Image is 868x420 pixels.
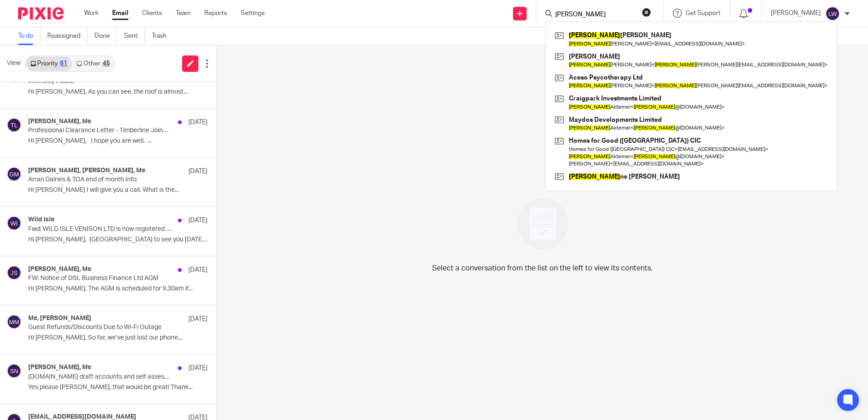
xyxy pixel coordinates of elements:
a: Team [176,9,191,18]
img: svg%3E [7,364,21,378]
a: Clients [142,9,162,18]
h4: [PERSON_NAME], Me [28,118,91,125]
a: Email [112,9,128,18]
img: svg%3E [825,6,840,21]
p: [PERSON_NAME] [771,9,821,18]
p: Hi [PERSON_NAME], [GEOGRAPHIC_DATA] to see you [DATE]... [28,236,207,244]
div: 45 [103,60,110,67]
p: Hi [PERSON_NAME] I will give you a call. What is the... [28,186,207,194]
p: [DATE] [188,315,207,324]
div: 61 [60,60,67,67]
p: [DATE] [188,265,207,275]
p: Hi [PERSON_NAME], The AGM is scheduled for 9.30am if... [28,285,207,293]
a: Priority61 [26,56,72,71]
p: Hi [PERSON_NAME], So far, we’ve just lost our phone... [28,334,207,342]
h4: [PERSON_NAME], [PERSON_NAME], Me [28,167,145,175]
p: [DATE] [188,167,207,176]
p: Professional Clearance Letter - Timberline Joinery Ltd [28,127,172,135]
p: Hi [PERSON_NAME], I hope you are well. ... [28,137,207,145]
p: Select a conversation from the list on the left to view its contents. [432,263,653,274]
img: svg%3E [7,265,21,280]
a: Work [84,9,99,18]
p: Invercloy House [28,78,172,85]
img: svg%3E [7,118,21,132]
span: Get Support [686,10,720,16]
h4: [PERSON_NAME], Me [28,265,91,273]
a: To do [18,27,40,45]
h4: Wild Isle [28,216,54,224]
h4: [PERSON_NAME], Me [28,364,91,371]
p: Guest Refunds/Discounts Due to Wi-Fi Outage [28,324,172,331]
a: Reports [204,9,227,18]
p: Fwd: WILD ISLE VENISON LTD is now registered as a company [28,225,172,233]
a: Reassigned [47,27,88,45]
a: Done [94,27,117,45]
img: Pixie [18,7,64,20]
p: Yes please [PERSON_NAME], that would be great! Thank... [28,384,207,391]
p: FW: Notice of DSL Business Finance Ltd AGM [28,275,172,282]
input: Search [554,11,636,19]
h4: Me, [PERSON_NAME] [28,315,91,322]
img: svg%3E [7,216,21,230]
img: svg%3E [7,315,21,329]
p: [DOMAIN_NAME] draft accounts and self assessment estimate 24-25 [28,373,172,381]
p: Hi [PERSON_NAME], As you can see, the roof is almost... [28,88,207,96]
p: [DATE] [188,216,207,225]
a: Sent [124,27,145,45]
p: Arran Dairies & TOA end of month Info [28,176,172,184]
a: Settings [241,9,265,18]
a: Other45 [72,56,114,71]
img: svg%3E [7,167,21,181]
span: View [7,59,20,68]
p: [DATE] [188,364,207,373]
img: image [511,192,574,255]
a: Trash [152,27,173,45]
p: [DATE] [188,118,207,127]
button: Clear [642,8,651,17]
